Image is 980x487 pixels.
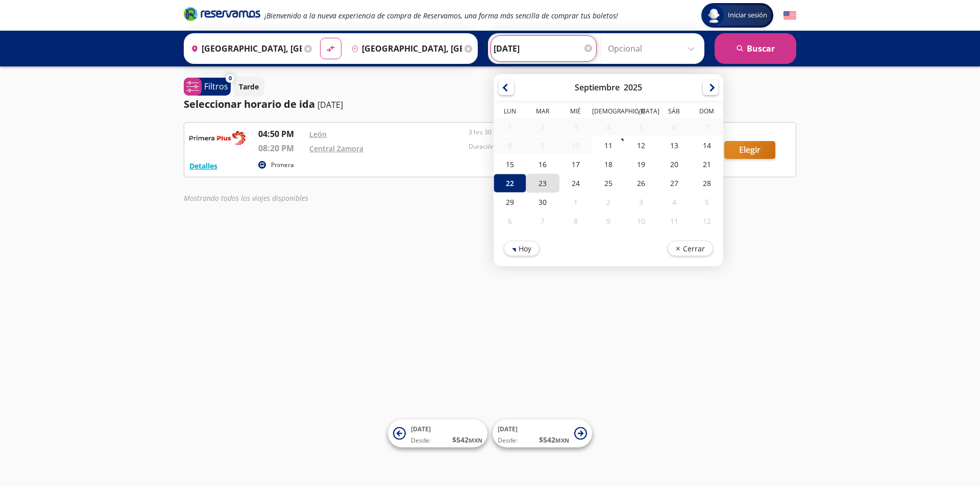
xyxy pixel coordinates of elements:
small: MXN [469,436,482,444]
div: 01-Oct-25 [559,193,592,212]
div: 26-Sep-25 [625,174,657,193]
p: 3 hrs 30 mins [469,128,623,137]
span: Desde: [411,436,431,445]
span: Desde: [498,436,518,445]
div: 30-Sep-25 [526,193,559,212]
div: 07-Sep-25 [691,118,723,136]
div: 04-Oct-25 [657,193,690,212]
a: Central Zamora [309,144,363,153]
input: Elegir Fecha [494,36,594,61]
p: Primera [271,160,294,170]
button: Detalles [189,160,217,171]
div: 08-Oct-25 [559,212,592,230]
div: 06-Oct-25 [494,212,526,230]
em: ¡Bienvenido a la nueva experiencia de compra de Reservamos, una forma más sencilla de comprar tus... [264,11,618,20]
span: [DATE] [498,425,518,433]
a: Brand Logo [184,6,260,25]
div: 28-Sep-25 [691,174,723,193]
div: 03-Oct-25 [625,193,657,212]
div: 13-Sep-25 [657,136,690,155]
div: 22-Sep-25 [494,174,526,193]
div: 08-Sep-25 [494,136,526,154]
th: Lunes [494,107,526,118]
div: 14-Sep-25 [691,136,723,155]
div: 02-Sep-25 [526,118,559,136]
i: Brand Logo [184,6,260,21]
p: Duración [469,142,623,151]
p: Seleccionar horario de ida [184,97,315,112]
th: Sábado [657,107,690,118]
div: 11-Oct-25 [657,212,690,230]
div: 24-Sep-25 [559,174,592,193]
div: 09-Oct-25 [592,212,625,230]
div: 2025 [624,82,642,93]
small: MXN [555,436,569,444]
th: Viernes [625,107,657,118]
div: 05-Sep-25 [625,118,657,136]
div: 19-Sep-25 [625,155,657,174]
th: Martes [526,107,559,118]
div: 10-Oct-25 [625,212,657,230]
input: Opcional [608,36,699,61]
th: Jueves [592,107,625,118]
div: 17-Sep-25 [559,155,592,174]
span: Iniciar sesión [724,10,771,20]
button: English [783,9,796,22]
p: Tarde [239,81,259,92]
div: 02-Oct-25 [592,193,625,212]
button: Buscar [715,33,796,64]
a: León [309,129,327,139]
div: 10-Sep-25 [559,136,592,154]
button: [DATE]Desde:$542MXN [388,420,487,448]
button: Cerrar [668,241,713,256]
div: 11-Sep-25 [592,136,625,155]
input: Buscar Destino [347,36,462,61]
em: Mostrando todos los viajes disponibles [184,193,308,203]
span: 0 [229,74,232,83]
th: Domingo [691,107,723,118]
button: 0Filtros [184,78,231,96]
div: 23-Sep-25 [526,174,559,193]
div: 12-Oct-25 [691,212,723,230]
p: 08:20 PM [258,142,304,154]
div: 01-Sep-25 [494,118,526,136]
p: 04:50 PM [258,128,304,140]
div: 03-Sep-25 [559,118,592,136]
div: 05-Oct-25 [691,193,723,212]
button: Tarde [233,77,264,97]
div: 21-Sep-25 [691,155,723,174]
span: $ 542 [539,434,569,445]
span: $ 542 [452,434,482,445]
div: 12-Sep-25 [625,136,657,155]
div: 15-Sep-25 [494,155,526,174]
button: Hoy [504,241,540,256]
th: Miércoles [559,107,592,118]
div: 09-Sep-25 [526,136,559,154]
div: 07-Oct-25 [526,212,559,230]
img: RESERVAMOS [189,128,246,148]
div: 16-Sep-25 [526,155,559,174]
div: 27-Sep-25 [657,174,690,193]
input: Buscar Origen [187,36,302,61]
p: Filtros [204,80,228,92]
span: [DATE] [411,425,431,433]
div: 06-Sep-25 [657,118,690,136]
button: [DATE]Desde:$542MXN [493,420,592,448]
div: 04-Sep-25 [592,118,625,136]
div: 29-Sep-25 [494,193,526,212]
div: 25-Sep-25 [592,174,625,193]
button: Elegir [724,141,775,159]
div: Septiembre [575,82,620,93]
p: [DATE] [317,99,343,111]
div: 18-Sep-25 [592,155,625,174]
div: 20-Sep-25 [657,155,690,174]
